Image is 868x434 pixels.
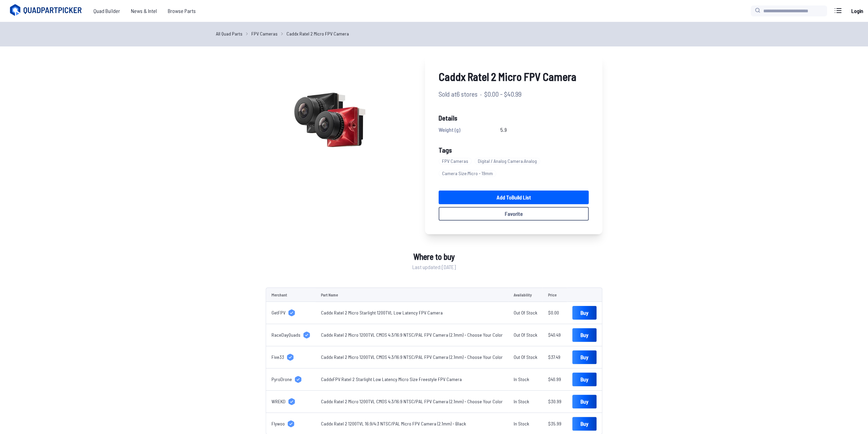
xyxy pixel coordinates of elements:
[321,354,503,360] a: Caddx Ratel 2 Micro 1200TVL CMOS 4:3/16:9 NTSC/PAL FPV Camera (2.1mm) - Choose Your Color
[271,420,310,427] a: Flywoo
[413,251,455,263] span: Where to buy
[543,346,567,368] td: $37.49
[271,332,310,338] a: RaceDayQuads
[321,376,462,382] a: CaddxFPV Ratel 2 Starlight Low Latency Micro Size Freestyle FPV Camera
[271,354,310,361] a: Five33
[508,368,543,391] td: In Stock
[271,309,285,316] span: GetFPV
[439,170,496,177] span: Camera Size : Micro - 19mm
[484,89,521,99] span: $0.00 - $40.99
[572,306,597,320] a: Buy
[508,288,543,302] td: Availability
[271,354,284,361] span: Five33
[572,373,597,386] a: Buy
[572,328,597,342] a: Buy
[162,4,201,18] a: Browse Parts
[572,417,597,431] a: Buy
[543,288,567,302] td: Price
[321,332,503,338] a: Caddx Ratel 2 Micro 1200TVL CMOS 4:3/16:9 NTSC/PAL FPV Camera (2.1mm) - Choose Your Color
[508,346,543,368] td: Out Of Stock
[271,398,310,405] a: WREKD
[543,324,567,346] td: $40.49
[126,4,162,18] a: News & Intel
[251,30,278,37] a: FPV Cameras
[321,310,443,316] a: Caddx Ratel 2 Micro Starlight 1200TVL Low Latency FPV Camera
[543,302,567,324] td: $0.00
[271,376,292,383] span: PyroDrone
[439,158,472,165] span: FPV Cameras
[412,263,456,271] span: Last updated: [DATE]
[266,288,315,302] td: Merchant
[271,420,285,427] span: Flywoo
[474,158,540,165] span: Digital / Analog Camera : Analog
[849,4,865,18] a: Login
[439,126,460,134] span: Weight (g)
[543,368,567,391] td: $40.99
[88,4,126,18] a: Quad Builder
[321,421,466,426] a: Caddx Ratel 2 1200TVL 16:9/4:3 NTSC/PAL Micro FPV Camera (2.1mm) - Black
[286,30,349,37] a: Caddx Ratel 2 Micro FPV Camera
[216,30,242,37] a: All Quad Parts
[271,309,310,316] a: GetFPV
[500,126,507,134] span: 5.9
[266,55,397,186] img: image
[439,167,499,180] a: Camera Size:Micro - 19mm
[508,302,543,324] td: Out Of Stock
[480,89,482,99] span: ·
[271,332,300,338] span: RaceDayQuads
[543,391,567,413] td: $30.99
[439,207,589,221] button: Favorite
[439,155,474,167] a: FPV Cameras
[572,350,597,364] a: Buy
[315,288,508,302] td: Part Name
[572,395,597,408] a: Buy
[321,398,503,404] a: Caddx Ratel 2 Micro 1200TVL CMOS 4:3/16:9 NTSC/PAL FPV Camera (2.1mm) - Choose Your Color
[508,391,543,413] td: In Stock
[439,89,477,99] span: Sold at 6 stores
[439,113,589,123] span: Details
[439,68,589,85] span: Caddx Ratel 2 Micro FPV Camera
[271,376,310,383] a: PyroDrone
[508,324,543,346] td: Out Of Stock
[439,146,452,154] span: Tags
[439,191,589,204] a: Add toBuild List
[271,398,285,405] span: WREKD
[474,155,543,167] a: Digital / Analog Camera:Analog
